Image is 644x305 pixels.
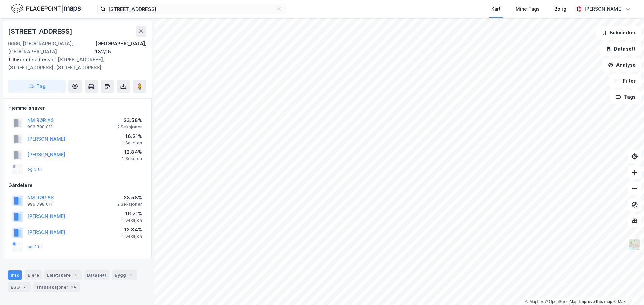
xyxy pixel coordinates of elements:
div: Kontrollprogram for chat [610,273,644,305]
div: Bolig [554,5,566,13]
a: Improve this map [579,299,612,304]
div: 16.21% [122,210,142,218]
div: Hjemmelshaver [8,104,146,112]
input: Søk på adresse, matrikkel, gårdeiere, leietakere eller personer [106,4,277,14]
div: [STREET_ADDRESS] [8,26,74,37]
div: 996 798 011 [27,202,53,207]
div: Gårdeiere [8,181,146,189]
div: 1 Seksjon [122,156,142,161]
div: Leietakere [44,270,82,280]
div: [STREET_ADDRESS], [STREET_ADDRESS], [STREET_ADDRESS] [8,56,141,72]
div: 1 Seksjon [122,140,142,146]
div: 0666, [GEOGRAPHIC_DATA], [GEOGRAPHIC_DATA] [8,40,95,56]
div: 23.58% [117,194,142,202]
div: 7 [21,284,28,290]
div: 1 [127,272,134,278]
button: Bokmerker [596,26,641,40]
button: Tags [610,90,641,104]
div: 1 Seksjon [122,234,142,239]
div: Bygg [112,270,137,280]
div: Datasett [84,270,109,280]
img: logo.f888ab2527a4732fd821a326f86c7f29.svg [11,3,81,15]
div: 996 798 011 [27,124,53,130]
span: Tilhørende adresser: [8,57,58,62]
div: 1 Seksjon [122,218,142,223]
div: 2 Seksjoner [117,124,142,130]
div: [PERSON_NAME] [584,5,623,13]
div: 24 [70,284,77,290]
div: Eiere [25,270,42,280]
img: Z [628,238,641,251]
div: 1 [72,272,79,278]
div: 23.58% [117,116,142,124]
div: 16.21% [122,132,142,140]
a: Mapbox [525,299,544,304]
button: Tag [8,80,66,93]
button: Filter [609,74,641,88]
button: Datasett [600,42,641,56]
div: Info [8,270,22,280]
div: 12.84% [122,226,142,234]
iframe: Chat Widget [610,273,644,305]
div: [GEOGRAPHIC_DATA], 132/15 [95,40,146,56]
div: Kart [491,5,501,13]
div: 12.84% [122,148,142,156]
div: ESG [8,282,31,292]
div: 2 Seksjoner [117,202,142,207]
button: Analyse [602,58,641,72]
a: OpenStreetMap [545,299,578,304]
div: Transaksjoner [33,282,80,292]
div: Mine Tags [516,5,540,13]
